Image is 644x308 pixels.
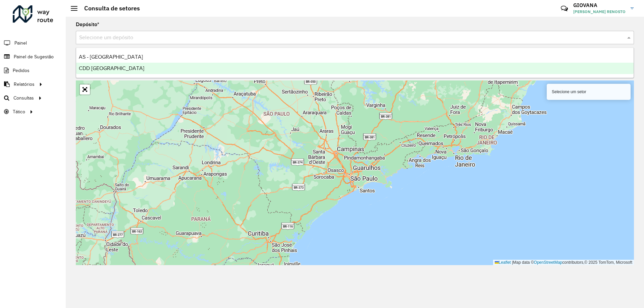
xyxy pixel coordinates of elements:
[80,84,90,95] a: Abrir mapa em tela cheia
[13,95,34,102] span: Consultas
[76,48,634,78] ng-dropdown-panel: Options list
[13,108,25,115] span: Tático
[77,5,140,12] h2: Consulta de setores
[512,260,513,265] span: |
[79,54,143,60] span: AS - [GEOGRAPHIC_DATA]
[14,53,54,60] span: Painel de Sugestão
[573,2,626,8] h3: GIOVANA
[13,67,30,74] span: Pedidos
[14,40,27,47] span: Painel
[79,65,144,71] span: CDD [GEOGRAPHIC_DATA]
[534,260,562,265] a: OpenStreetMap
[495,260,511,265] a: Leaflet
[14,81,35,88] span: Relatórios
[573,9,626,15] span: [PERSON_NAME] RENOSTO
[547,84,631,100] div: Selecione um setor
[76,20,99,28] label: Depósito
[493,260,634,265] div: Map data © contributors,© 2025 TomTom, Microsoft
[557,1,572,16] a: Contato Rápido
